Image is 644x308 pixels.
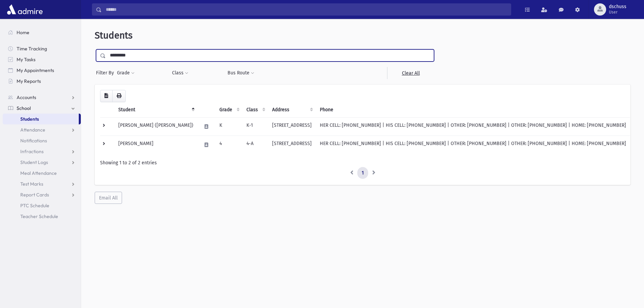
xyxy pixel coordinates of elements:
a: My Reports [3,76,81,87]
button: Email All [95,192,122,204]
span: Teacher Schedule [20,213,58,219]
input: Search [102,3,511,16]
a: Students [3,114,79,124]
span: Notifications [20,138,47,144]
th: Class: activate to sort column ascending [242,102,268,118]
td: K-1 [242,117,268,136]
span: Accounts [17,94,36,100]
span: Meal Attendance [20,170,57,176]
a: Meal Attendance [3,168,81,179]
a: Clear All [387,67,434,79]
a: Notifications [3,135,81,146]
span: Students [20,116,39,122]
span: PTC Schedule [20,203,49,209]
span: Filter By [96,69,117,76]
span: School [17,105,31,111]
a: Report Cards [3,189,81,200]
a: Test Marks [3,179,81,189]
td: HER CELL: [PHONE_NUMBER] | HIS CELL: [PHONE_NUMBER] | OTHER: [PHONE_NUMBER] | OTHER: [PHONE_NUMBE... [316,136,630,154]
img: AdmirePro [5,3,44,16]
span: Infractions [20,148,44,155]
a: My Tasks [3,54,81,65]
span: My Tasks [17,56,35,63]
button: Class [172,67,189,79]
span: Test Marks [20,181,43,187]
span: Attendance [20,127,45,133]
td: [STREET_ADDRESS] [268,117,316,136]
a: Infractions [3,146,81,157]
a: Attendance [3,124,81,135]
td: [PERSON_NAME] [114,136,197,154]
td: K [215,117,242,136]
button: Print [112,90,126,102]
span: User [609,9,626,15]
a: Student Logs [3,157,81,168]
a: Time Tracking [3,43,81,54]
td: [STREET_ADDRESS] [268,136,316,154]
th: Phone [316,102,630,118]
a: 1 [357,167,368,179]
button: CSV [100,90,113,102]
td: 4 [215,136,242,154]
span: Report Cards [20,192,49,198]
span: dschuss [609,4,626,9]
span: Students [95,30,133,41]
div: Showing 1 to 2 of 2 entries [100,159,625,166]
td: 4-A [242,136,268,154]
a: Accounts [3,92,81,103]
td: [PERSON_NAME] ([PERSON_NAME]) [114,117,197,136]
a: Home [3,27,81,38]
th: Student: activate to sort column descending [114,102,197,118]
span: My Appointments [17,67,54,73]
span: Home [17,29,29,35]
span: Student Logs [20,159,48,165]
th: Grade: activate to sort column ascending [215,102,242,118]
button: Grade [117,67,135,79]
th: Address: activate to sort column ascending [268,102,316,118]
a: My Appointments [3,65,81,76]
td: HER CELL: [PHONE_NUMBER] | HIS CELL: [PHONE_NUMBER] | OTHER: [PHONE_NUMBER] | OTHER: [PHONE_NUMBE... [316,117,630,136]
a: School [3,103,81,114]
a: Teacher Schedule [3,211,81,222]
a: PTC Schedule [3,200,81,211]
span: Time Tracking [17,46,47,52]
button: Bus Route [227,67,255,79]
span: My Reports [17,78,41,84]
